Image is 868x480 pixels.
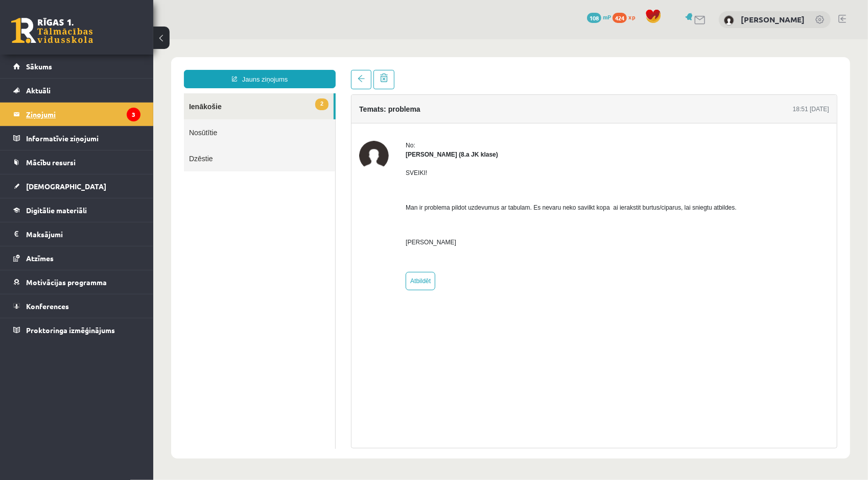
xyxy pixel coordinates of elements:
span: 424 [613,13,627,23]
a: Jauns ziņojums [31,31,182,49]
span: Konferences [26,301,69,311]
a: Rīgas 1. Tālmācības vidusskola [11,18,93,43]
a: Sākums [13,55,140,78]
legend: Maksājumi [26,222,140,246]
a: [PERSON_NAME] [741,14,805,24]
legend: Informatīvie ziņojumi [26,127,140,150]
p: [PERSON_NAME] [252,198,583,208]
img: Estere Apaļka [724,15,734,26]
span: Motivācijas programma [26,277,107,287]
span: Mācību resursi [26,158,76,167]
a: Aktuāli [13,79,140,102]
span: 108 [587,13,601,23]
a: Mācību resursi [13,150,140,174]
legend: Ziņojumi [26,103,140,126]
a: Maksājumi [13,222,140,246]
a: Digitālie materiāli [13,198,140,222]
span: [DEMOGRAPHIC_DATA] [26,182,106,191]
span: Digitālie materiāli [26,206,87,215]
strong: [PERSON_NAME] (8.a JK klase) [252,112,345,119]
a: [DEMOGRAPHIC_DATA] [13,174,140,198]
a: Atzīmes [13,246,140,270]
a: 108 mP [587,13,611,21]
div: No: [252,102,583,111]
a: Motivācijas programma [13,270,140,294]
a: 424 xp [613,13,640,21]
p: Man ir problema pildot uzdevumus ar tabulam. Es nevaru neko savilkt kopa ai ierakstit burtus/cipa... [252,164,583,173]
a: Dzēstie [31,106,182,132]
a: Proktoringa izmēģinājums [13,318,140,342]
span: 2 [162,59,175,71]
a: Nosūtītie [31,80,182,106]
h4: Temats: problema [206,66,267,74]
span: Proktoringa izmēģinājums [26,325,115,335]
div: 18:51 [DATE] [640,65,676,74]
i: 3 [127,108,140,121]
span: xp [628,13,635,21]
a: Atbildēt [252,233,282,251]
a: Informatīvie ziņojumi [13,127,140,150]
a: 2Ienākošie [31,54,180,80]
a: Konferences [13,294,140,318]
span: Sākums [26,62,52,71]
span: Aktuāli [26,86,51,95]
img: Nikola Silāre [206,102,236,131]
span: Atzīmes [26,254,54,263]
span: mP [603,13,611,21]
a: Ziņojumi3 [13,103,140,126]
p: SVEIKI! [252,129,583,138]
